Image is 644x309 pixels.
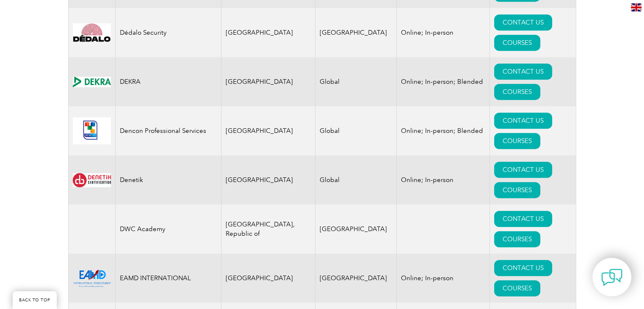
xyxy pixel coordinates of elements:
td: DWC Academy [115,204,221,254]
td: DEKRA [115,57,221,106]
a: COURSES [494,280,540,296]
a: COURSES [494,133,540,149]
a: CONTACT US [494,162,552,178]
td: [GEOGRAPHIC_DATA] [315,254,397,303]
a: COURSES [494,231,540,247]
a: CONTACT US [494,260,552,276]
td: Online; In-person; Blended [397,57,490,106]
td: Global [315,57,397,106]
a: CONTACT US [494,113,552,129]
a: CONTACT US [494,14,552,30]
td: Denetik [115,155,221,204]
a: CONTACT US [494,63,552,80]
a: COURSES [494,182,540,198]
td: Global [315,106,397,155]
td: [GEOGRAPHIC_DATA] [221,155,315,204]
img: contact-chat.png [601,267,622,288]
td: [GEOGRAPHIC_DATA] [221,57,315,106]
img: 15a57d8a-d4e0-e911-a812-000d3a795b83-logo.png [73,77,111,87]
td: Global [315,155,397,204]
img: 4894408a-8f6b-ef11-a670-00224896d6b9-logo.jpg [73,117,111,144]
a: BACK TO TOP [13,291,57,309]
td: [GEOGRAPHIC_DATA] [221,106,315,155]
a: COURSES [494,84,540,100]
td: Online; In-person [397,8,490,57]
td: Dencon Professional Services [115,106,221,155]
td: [GEOGRAPHIC_DATA] [315,8,397,57]
img: a409a119-2bae-eb11-8236-00224814f4cb-logo.png [73,267,111,290]
td: Online; In-person [397,155,490,204]
img: 8151da1a-2f8e-ee11-be36-000d3ae1a22b-logo.png [73,23,111,42]
td: [GEOGRAPHIC_DATA] [221,8,315,57]
img: 387907cc-e628-eb11-a813-000d3a79722d-logo.jpg [73,173,111,187]
img: en [631,3,641,11]
a: CONTACT US [494,211,552,227]
td: EAMD INTERNATIONAL [115,254,221,303]
td: Online; In-person [397,254,490,303]
td: [GEOGRAPHIC_DATA] [315,204,397,254]
a: COURSES [494,35,540,51]
td: [GEOGRAPHIC_DATA] [221,254,315,303]
td: Online; In-person; Blended [397,106,490,155]
td: Dédalo Security [115,8,221,57]
td: [GEOGRAPHIC_DATA], Republic of [221,204,315,254]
